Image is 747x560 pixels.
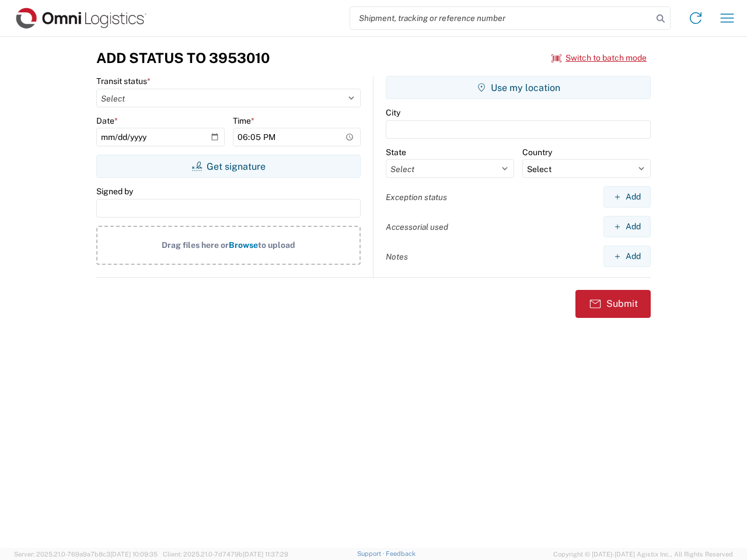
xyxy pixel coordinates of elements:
[386,550,416,557] a: Feedback
[163,551,288,558] span: Client: 2025.21.0-7d7479b
[229,240,258,250] span: Browse
[350,7,652,29] input: Shipment, tracking or reference number
[386,192,447,202] label: Exception status
[603,246,651,267] button: Add
[233,116,254,126] label: Time
[96,116,118,126] label: Date
[386,251,408,262] label: Notes
[357,550,386,557] a: Support
[386,107,400,118] label: City
[96,50,270,66] h3: Add Status to 3953010
[551,48,647,68] button: Switch to batch mode
[14,551,158,558] span: Server: 2025.21.0-769a9a7b8c3
[522,147,552,157] label: Country
[96,186,133,197] label: Signed by
[386,147,406,157] label: State
[553,549,733,559] span: Copyright © [DATE]-[DATE] Agistix Inc., All Rights Reserved
[603,216,651,237] button: Add
[258,240,295,250] span: to upload
[243,551,288,558] span: [DATE] 11:37:29
[96,76,151,86] label: Transit status
[575,290,651,318] button: Submit
[110,551,158,558] span: [DATE] 10:09:35
[603,186,651,208] button: Add
[96,155,361,178] button: Get signature
[386,76,651,99] button: Use my location
[162,240,229,250] span: Drag files here or
[386,222,448,232] label: Accessorial used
